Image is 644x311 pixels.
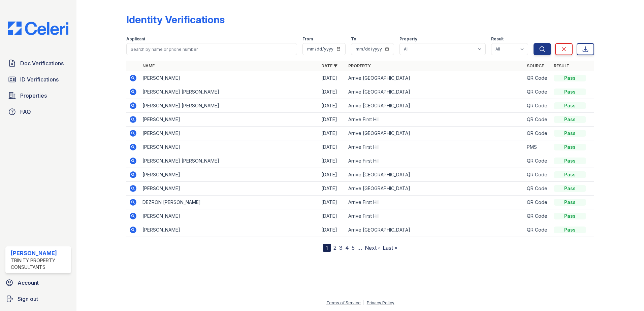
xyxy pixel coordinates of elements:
td: [PERSON_NAME] [PERSON_NAME] [140,85,319,99]
div: [PERSON_NAME] [11,249,68,257]
span: … [357,244,362,252]
td: QR Code [524,168,551,182]
a: Properties [5,89,71,102]
td: QR Code [524,154,551,168]
td: [PERSON_NAME] [140,168,319,182]
td: QR Code [524,223,551,237]
a: Last » [383,244,397,251]
td: [PERSON_NAME] [140,223,319,237]
div: Pass [554,171,586,178]
td: Arrive First Hill [346,140,524,154]
td: Arrive [GEOGRAPHIC_DATA] [346,223,524,237]
label: Property [399,36,417,42]
a: Doc Verifications [5,57,71,70]
td: QR Code [524,127,551,140]
a: Account [3,276,74,289]
td: [DATE] [319,223,346,237]
td: [PERSON_NAME] [140,140,319,154]
span: Properties [20,92,47,100]
a: Property [348,63,371,68]
a: Date ▼ [321,63,337,68]
td: Arrive [GEOGRAPHIC_DATA] [346,127,524,140]
td: QR Code [524,209,551,223]
td: [DATE] [319,99,346,113]
div: Pass [554,89,586,95]
td: [DATE] [319,113,346,127]
div: Pass [554,199,586,206]
td: QR Code [524,182,551,196]
label: To [351,36,356,42]
div: Trinity Property Consultants [11,257,68,271]
div: Pass [554,158,586,164]
td: [DATE] [319,154,346,168]
div: Pass [554,213,586,219]
td: Arrive [GEOGRAPHIC_DATA] [346,168,524,182]
td: QR Code [524,85,551,99]
div: 1 [323,244,331,252]
span: Account [18,279,39,287]
td: [PERSON_NAME] [140,209,319,223]
a: Name [142,63,155,68]
a: ID Verifications [5,73,71,86]
td: [PERSON_NAME] [140,71,319,85]
td: [PERSON_NAME] [140,182,319,196]
td: [DATE] [319,127,346,140]
div: Pass [554,102,586,109]
td: Arrive First Hill [346,154,524,168]
td: QR Code [524,196,551,209]
td: Arrive [GEOGRAPHIC_DATA] [346,71,524,85]
a: Source [527,63,544,68]
td: [DATE] [319,209,346,223]
div: Pass [554,130,586,137]
div: Pass [554,75,586,81]
a: 2 [333,244,336,251]
a: 3 [339,244,343,251]
a: Result [554,63,570,68]
span: Sign out [18,295,38,303]
td: Arrive [GEOGRAPHIC_DATA] [346,99,524,113]
span: ID Verifications [20,75,59,83]
a: Sign out [3,292,74,306]
td: Arrive First Hill [346,209,524,223]
span: Doc Verifications [20,59,64,67]
input: Search by name or phone number [126,43,297,55]
label: From [302,36,313,42]
a: 5 [352,244,355,251]
td: [PERSON_NAME] [PERSON_NAME] [140,99,319,113]
td: Arrive [GEOGRAPHIC_DATA] [346,182,524,196]
div: Pass [554,227,586,233]
a: Terms of Service [326,300,361,305]
a: Next › [365,244,380,251]
td: Arrive [GEOGRAPHIC_DATA] [346,85,524,99]
td: PMS [524,140,551,154]
td: [PERSON_NAME] [140,113,319,127]
td: [DATE] [319,182,346,196]
div: Pass [554,116,586,123]
div: Identity Verifications [126,13,225,26]
td: Arrive First Hill [346,196,524,209]
div: Pass [554,185,586,192]
div: Pass [554,144,586,150]
td: DEZRON [PERSON_NAME] [140,196,319,209]
td: [PERSON_NAME] [140,127,319,140]
span: FAQ [20,108,31,116]
td: Arrive First Hill [346,113,524,127]
td: QR Code [524,99,551,113]
label: Applicant [126,36,145,42]
td: [DATE] [319,85,346,99]
a: 4 [345,244,349,251]
a: FAQ [5,105,71,118]
td: [DATE] [319,140,346,154]
label: Result [491,36,504,42]
td: [DATE] [319,196,346,209]
div: | [363,300,364,305]
img: CE_Logo_Blue-a8612792a0a2168367f1c8372b55b34899dd931a85d93a1a3d3e32e68fde9ad4.png [3,22,74,35]
a: Privacy Policy [367,300,394,305]
td: QR Code [524,71,551,85]
td: QR Code [524,113,551,127]
td: [PERSON_NAME] [PERSON_NAME] [140,154,319,168]
td: [DATE] [319,71,346,85]
td: [DATE] [319,168,346,182]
